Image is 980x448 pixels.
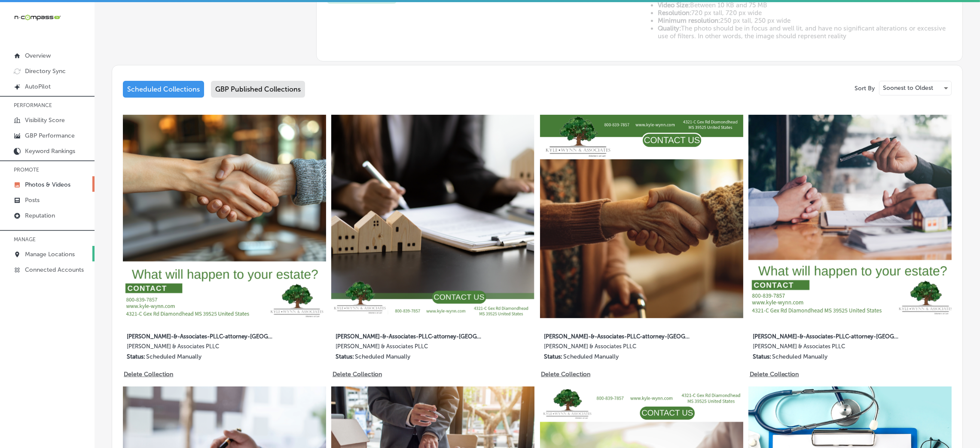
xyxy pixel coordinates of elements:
p: Photos & Videos [25,181,70,188]
p: Delete Collection [124,371,172,378]
p: Visibility Score [25,117,65,124]
label: [PERSON_NAME] & Associates PLLC [753,343,900,353]
p: Status: [127,353,145,360]
p: AutoPilot [25,83,51,90]
p: Scheduled Manually [146,353,201,360]
div: Soonest to Oldest [879,81,951,95]
img: 660ab0bf-5cc7-4cb8-ba1c-48b5ae0f18e60NCTV_CLogo_TV_Black_-500x88.png [14,13,61,21]
img: Collection thumbnail [540,115,743,318]
p: Scheduled Manually [772,353,827,360]
p: Delete Collection [750,371,798,378]
img: Collection thumbnail [123,115,326,318]
label: [PERSON_NAME]-&-Associates-PLLC-attorney-[GEOGRAPHIC_DATA]-ms [336,328,482,343]
p: Status: [544,353,562,360]
label: [PERSON_NAME] & Associates PLLC [127,343,274,353]
label: [PERSON_NAME]-&-Associates-PLLC-attorney-[GEOGRAPHIC_DATA]-ms [544,328,691,343]
p: Delete Collection [541,371,589,378]
p: Status: [336,353,354,360]
p: Overview [25,52,51,59]
p: Connected Accounts [25,266,84,273]
div: GBP Published Collections [211,81,305,98]
p: Directory Sync [25,68,66,75]
label: [PERSON_NAME]-&-Associates-PLLC-attorney-[GEOGRAPHIC_DATA]-ms [753,328,900,343]
label: [PERSON_NAME] & Associates PLLC [544,343,691,353]
p: Posts [25,196,40,204]
div: Scheduled Collections [123,81,204,98]
p: Keyword Rankings [25,147,75,155]
p: Delete Collection [333,371,381,378]
p: Reputation [25,212,55,219]
label: [PERSON_NAME]-&-Associates-PLLC-attorney-[GEOGRAPHIC_DATA]-ms [127,328,274,343]
img: Collection thumbnail [748,115,952,318]
p: Sort By [855,85,875,92]
p: Status: [753,353,771,360]
label: [PERSON_NAME] & Associates PLLC [336,343,482,353]
img: Collection thumbnail [331,115,534,318]
p: Manage Locations [25,251,75,258]
p: Soonest to Oldest [883,84,933,92]
p: Scheduled Manually [563,353,619,360]
p: Scheduled Manually [355,353,410,360]
p: GBP Performance [25,132,75,139]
